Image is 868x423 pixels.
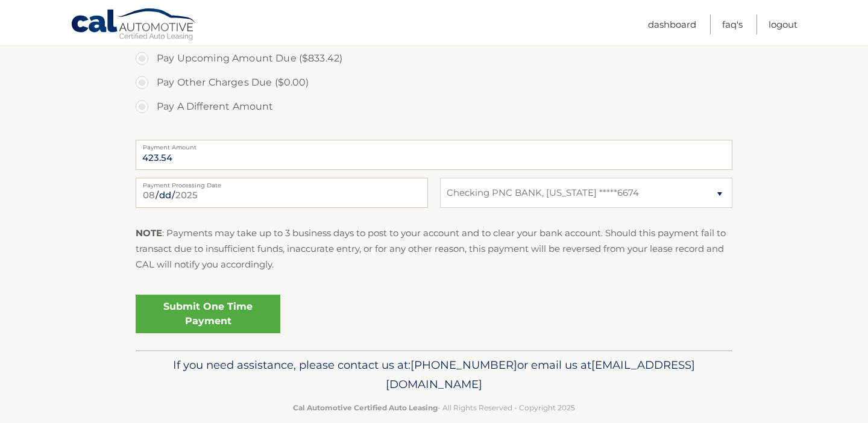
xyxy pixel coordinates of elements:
strong: NOTE [136,227,162,239]
label: Pay A Different Amount [136,95,732,119]
a: FAQ's [722,14,743,34]
a: Submit One Time Payment [136,295,280,333]
label: Pay Upcoming Amount Due ($833.42) [136,46,732,70]
p: If you need assistance, please contact us at: or email us at [143,356,725,394]
a: Logout [769,14,797,34]
label: Pay Other Charges Due ($0.00) [136,70,732,95]
span: [PHONE_NUMBER] [410,358,517,372]
strong: Cal Automotive Certified Auto Leasing [293,403,438,412]
span: [EMAIL_ADDRESS][DOMAIN_NAME] [386,358,695,391]
label: Payment Amount [136,140,732,149]
p: - All Rights Reserved - Copyright 2025 [143,401,725,414]
input: Payment Date [136,178,428,208]
a: Dashboard [648,14,696,34]
input: Payment Amount [136,140,732,170]
label: Payment Processing Date [136,178,428,187]
p: : Payments may take up to 3 business days to post to your account and to clear your bank account.... [136,225,732,273]
a: Cal Automotive [71,8,197,43]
